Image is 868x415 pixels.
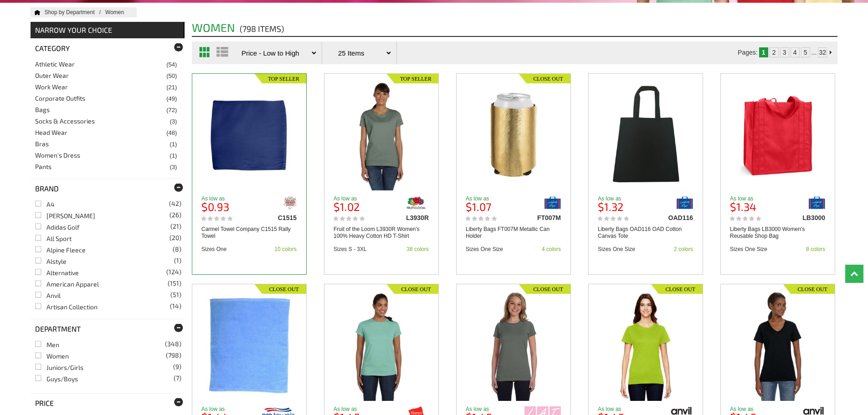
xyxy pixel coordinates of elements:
[721,81,835,190] a: Liberty Bags LB3000 Women's Reusable Shop Bag
[738,47,758,57] td: Pages:
[169,212,181,218] span: (26)
[166,94,177,103] span: (49)
[166,352,181,359] span: (798)
[45,9,105,15] a: Shop by Department
[830,51,832,54] img: Next Page
[192,81,306,190] a: Carmel Towel Company C1515 Rally Towel
[783,49,786,56] a: 3
[806,246,825,252] div: 8 colors
[31,179,184,198] div: Brand
[35,128,67,136] a: Head Wear
[793,49,797,56] a: 4
[166,128,177,138] span: (48)
[35,292,61,299] a: Anvil(51)
[35,72,69,79] a: Outer Wear
[240,24,284,36] span: (798 items)
[35,83,68,91] a: Work Wear
[247,215,297,221] div: C1515
[169,200,181,207] span: (42)
[192,22,837,36] h2: Women
[730,406,779,412] p: As low as
[31,10,41,15] a: Home
[602,291,690,401] img: Anvil 880 Women's Ringspun Cotton Fashion Fit T-Shirt
[255,284,306,294] img: Closeout
[676,196,693,210] img: liberty-bags/oad116
[174,375,181,381] span: (7)
[35,151,80,159] a: Women's Dress
[334,196,383,201] p: As low as
[589,291,703,401] a: Anvil 880 Women's Ringspun Cotton Fashion Fit T-Shirt
[173,364,181,370] span: (9)
[166,72,177,81] span: (50)
[776,215,825,221] div: LB3000
[812,47,817,57] td: ...
[166,106,177,115] span: (72)
[31,393,184,413] div: Price
[169,117,177,126] span: (3)
[166,269,181,275] span: (124)
[283,196,297,210] img: carmel-towel-company/c1515
[35,246,86,254] a: Alpine Fleece(8)
[783,284,835,294] img: Closeout
[730,226,825,240] a: Liberty Bags LB3000 Women's Reusable Shop Bag
[730,246,767,252] div: Sizes One Size
[35,280,99,288] a: American Apparel(151)
[544,196,561,210] img: liberty-bags/ft007m
[598,406,647,412] p: As low as
[168,280,181,287] span: (151)
[169,235,181,241] span: (20)
[519,74,570,83] img: Closeout
[35,106,50,113] a: Bags
[31,38,184,58] div: Category
[174,257,181,264] span: (1)
[166,60,177,69] span: (54)
[542,246,561,252] div: 4 colors
[35,200,55,208] a: A4(42)
[201,246,226,252] div: Sizes One
[334,226,429,240] a: Fruit of the Loom L3930R Women's 100% Heavy Cotton HD T-Shirt
[166,83,177,92] span: (21)
[169,140,177,149] span: (1)
[35,212,95,220] a: [PERSON_NAME](26)
[466,196,515,201] p: As low as
[170,292,181,298] span: (51)
[380,215,429,221] div: L3930R
[721,291,835,401] a: Anvil 88VL Women's Ringspun V Neck T Shirt
[170,303,181,309] span: (14)
[173,246,181,252] span: (8)
[31,319,184,338] div: Department
[334,200,360,213] b: $1.02
[35,94,85,102] a: Corporate Outfits
[734,291,822,401] img: Anvil 88VL Women's Ringspun V Neck T Shirt
[730,196,779,201] p: As low as
[35,163,51,170] a: Pants
[644,215,693,221] div: OAD116
[274,246,297,252] div: 10 colors
[35,235,72,242] a: All Sport(20)
[35,269,79,277] a: Alternative(124)
[201,406,251,412] p: As low as
[192,291,306,401] a: Pro Towels TRU18 Soft Touch Sport/Stadium Towel
[406,246,429,252] div: 38 colors
[466,226,561,240] a: Liberty Bags FT007M Metallic Can Holder
[201,200,229,213] b: $0.93
[324,291,438,401] a: Hanes 5680 Women's ComfortSoft Cotton T Shirt
[169,151,177,160] span: (1)
[804,49,807,56] a: 5
[169,163,177,172] span: (3)
[105,9,133,15] a: Women Clothing
[470,291,558,401] img: LAT 3616 Girls Ringspun Longer Length T-Shirt
[170,223,181,230] span: (21)
[255,74,306,83] img: Top Seller
[512,215,561,221] div: FT007M
[334,246,367,252] div: Sizes S - 3XL
[334,406,383,412] p: As low as
[387,284,438,294] img: Closeout
[819,49,827,56] a: 32
[35,375,78,383] a: Guys/Boys(7)
[651,284,703,294] img: Closeout
[35,117,95,125] a: Socks & Accessories
[759,47,768,57] td: 1
[674,246,693,252] div: 2 colors
[35,303,98,311] a: Artisan Collection(14)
